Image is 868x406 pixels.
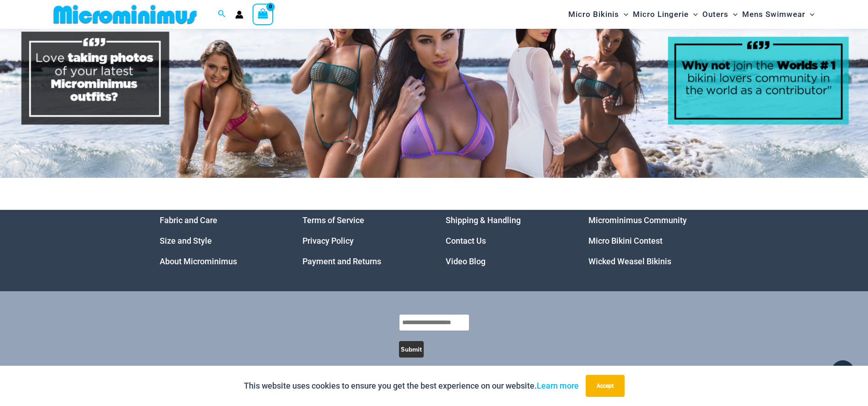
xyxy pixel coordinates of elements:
span: Menu Toggle [805,3,814,26]
span: Menu Toggle [728,3,738,26]
span: Menu Toggle [689,3,698,26]
a: Terms of Service [302,215,364,225]
nav: Menu [160,210,280,272]
a: Learn more [537,381,579,390]
span: Outers [702,3,728,26]
span: Menu Toggle [619,3,628,26]
aside: Footer Widget 3 [446,210,566,272]
nav: Menu [302,210,423,272]
nav: Menu [446,210,566,272]
img: MM SHOP LOGO FLAT [50,4,200,25]
a: View Shopping Cart, empty [253,4,274,25]
nav: Menu [588,210,709,272]
aside: Footer Widget 4 [588,210,709,272]
nav: Site Navigation [565,1,819,27]
a: OutersMenu ToggleMenu Toggle [700,3,740,26]
span: Micro Bikinis [568,3,619,26]
a: Wicked Weasel Bikinis [588,256,671,266]
button: Submit [399,341,424,358]
a: Video Blog [446,256,485,266]
a: Micro Bikini Contest [588,236,663,246]
aside: Footer Widget 2 [302,210,423,272]
span: Micro Lingerie [633,3,689,26]
a: Microminimus Community [588,215,687,225]
button: Accept [586,375,625,397]
a: Fabric and Care [160,215,217,225]
a: Privacy Policy [302,236,354,246]
a: About Microminimus [160,256,237,266]
a: Payment and Returns [302,256,381,266]
a: Micro BikinisMenu ToggleMenu Toggle [566,3,631,26]
a: Account icon link [235,11,243,19]
a: Micro LingerieMenu ToggleMenu Toggle [631,3,700,26]
aside: Footer Widget 1 [160,210,280,272]
a: Mens SwimwearMenu ToggleMenu Toggle [740,3,817,26]
a: Shipping & Handling [446,215,521,225]
a: Search icon link [218,9,226,20]
a: Contact Us [446,236,486,246]
a: Size and Style [160,236,212,246]
p: This website uses cookies to ensure you get the best experience on our website. [244,379,579,393]
span: Mens Swimwear [742,3,805,26]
